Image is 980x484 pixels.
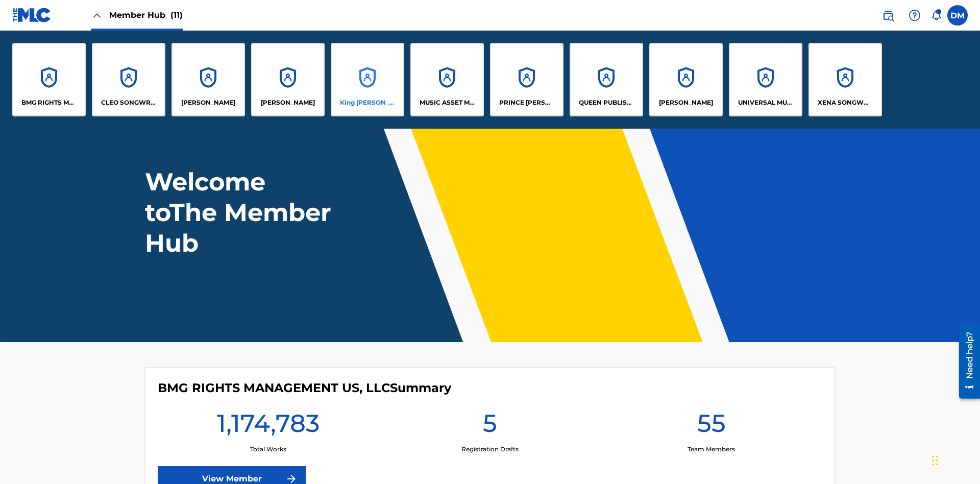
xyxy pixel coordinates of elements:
a: AccountsCLEO SONGWRITER [92,43,165,116]
img: MLC Logo [12,8,52,22]
div: Drag [932,445,938,476]
p: EYAMA MCSINGER [261,98,315,107]
h1: Welcome to The Member Hub [145,166,336,258]
p: RONALD MCTESTERSON [659,98,713,107]
p: XENA SONGWRITER [818,98,873,107]
a: Accounts[PERSON_NAME] [171,43,245,116]
a: Accounts[PERSON_NAME] [649,43,723,116]
a: Public Search [878,5,898,26]
span: (11) [170,10,183,20]
div: Notifications [931,10,941,20]
a: AccountsUNIVERSAL MUSIC PUB GROUP [729,43,802,116]
h1: 1,174,783 [217,408,320,445]
iframe: Resource Center [951,320,980,404]
p: Registration Drafts [461,445,519,454]
p: CLEO SONGWRITER [101,98,157,107]
img: search [882,9,894,21]
a: AccountsQUEEN PUBLISHA [570,43,643,116]
p: Total Works [250,445,286,454]
p: BMG RIGHTS MANAGEMENT US, LLC [21,98,77,107]
a: AccountsXENA SONGWRITER [808,43,882,116]
h1: 5 [483,408,497,445]
p: MUSIC ASSET MANAGEMENT (MAM) [420,98,475,107]
div: Help [904,5,925,26]
a: AccountsKing [PERSON_NAME] [331,43,404,116]
iframe: Chat Widget [929,435,980,484]
h1: 55 [697,408,726,445]
span: Member Hub [109,9,183,21]
div: User Menu [947,5,968,26]
a: AccountsBMG RIGHTS MANAGEMENT US, LLC [12,43,86,116]
a: Accounts[PERSON_NAME] [251,43,325,116]
a: AccountsPRINCE [PERSON_NAME] [490,43,563,116]
p: ELVIS COSTELLO [181,98,235,107]
p: Team Members [688,445,735,454]
img: help [909,9,921,21]
p: QUEEN PUBLISHA [579,98,634,107]
p: PRINCE MCTESTERSON [499,98,555,107]
p: King McTesterson [340,98,396,107]
p: UNIVERSAL MUSIC PUB GROUP [738,98,794,107]
h4: BMG RIGHTS MANAGEMENT US, LLC [158,380,451,396]
a: AccountsMUSIC ASSET MANAGEMENT (MAM) [410,43,484,116]
img: Close [91,9,103,21]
